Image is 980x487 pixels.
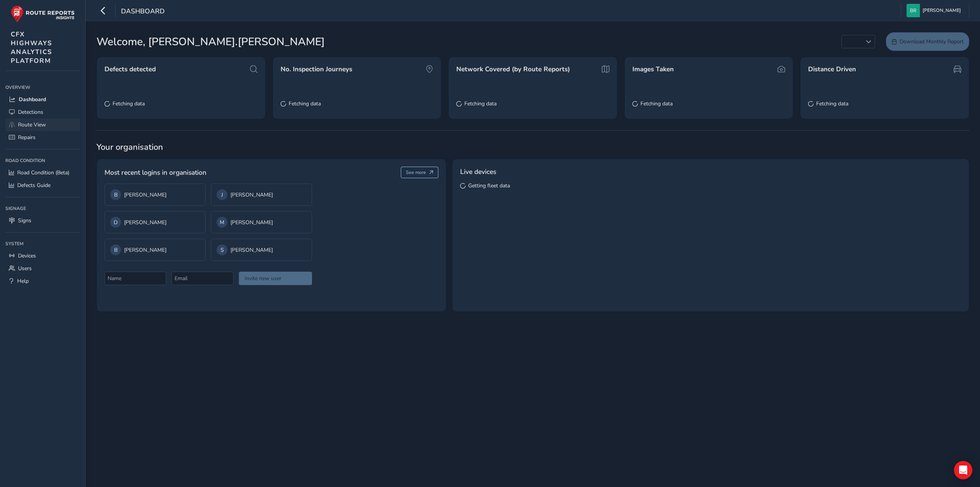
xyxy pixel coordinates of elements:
input: Email [171,272,233,285]
img: rr logo [11,5,75,23]
span: Signs [18,217,31,224]
span: Welcome, [PERSON_NAME].[PERSON_NAME] [96,34,325,50]
span: Fetching data [816,100,848,107]
span: Fetching data [640,100,673,107]
span: Defects detected [105,65,156,74]
span: Images Taken [632,65,674,74]
span: Help [17,277,29,285]
img: diamond-layout [906,4,920,17]
span: Network Covered (by Route Reports) [456,65,570,74]
span: CFX HIGHWAYS ANALYTICS PLATFORM [11,30,52,65]
a: Users [5,262,80,275]
span: D [114,219,118,226]
div: [PERSON_NAME] [217,244,306,255]
a: Devices [5,249,80,262]
span: Fetching data [289,100,321,107]
div: [PERSON_NAME] [217,217,306,228]
div: [PERSON_NAME] [217,189,306,200]
div: [PERSON_NAME] [110,244,200,255]
span: Dashboard [19,96,46,103]
span: B [114,191,118,198]
span: [PERSON_NAME] [923,4,961,17]
div: Signage [5,203,80,214]
div: Overview [5,82,80,93]
span: Route View [18,121,46,128]
div: System [5,238,80,249]
span: Road Condition (Beta) [17,169,69,176]
a: Road Condition (Beta) [5,166,80,179]
a: Route View [5,118,80,131]
input: Name [105,272,166,285]
span: See more [406,169,426,175]
div: [PERSON_NAME] [110,217,200,228]
a: Dashboard [5,93,80,106]
span: Live devices [460,167,496,177]
span: Most recent logins in organisation [105,167,206,177]
span: Your organisation [96,141,969,153]
span: Detections [18,108,43,116]
span: Getting fleet data [468,182,510,189]
span: Dashboard [121,7,165,17]
span: No. Inspection Journeys [281,65,352,74]
span: Devices [18,252,36,259]
button: See more [401,167,439,178]
a: Defects Guide [5,179,80,192]
div: Open Intercom Messenger [954,461,972,479]
span: M [220,219,224,226]
span: S [220,246,224,254]
span: Distance Driven [808,65,856,74]
button: [PERSON_NAME] [906,4,964,17]
span: Users [18,265,32,272]
span: Fetching data [464,100,497,107]
span: Repairs [18,134,36,141]
a: Signs [5,214,80,227]
a: Help [5,275,80,287]
span: B [114,246,118,254]
div: Road Condition [5,155,80,166]
span: Fetching data [113,100,145,107]
span: Defects Guide [17,182,51,189]
a: Detections [5,106,80,118]
div: [PERSON_NAME] [110,189,200,200]
span: J [221,191,223,198]
a: Repairs [5,131,80,144]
